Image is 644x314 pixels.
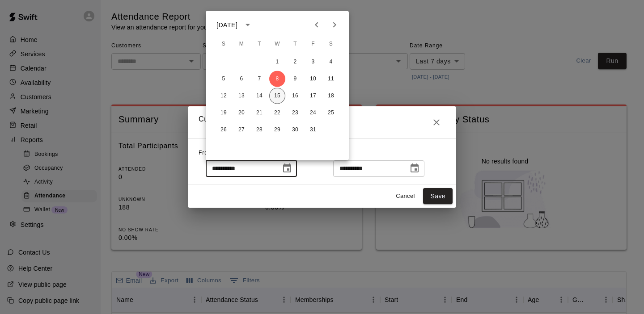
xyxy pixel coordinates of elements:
[323,54,339,70] button: 4
[287,105,303,121] button: 23
[233,35,250,53] span: Monday
[323,105,339,121] button: 25
[323,35,339,53] span: Saturday
[269,71,285,87] button: 8
[287,54,303,70] button: 2
[269,88,285,104] button: 15
[287,35,303,53] span: Thursday
[233,71,250,87] button: 6
[323,71,339,87] button: 11
[216,20,237,29] div: [DATE]
[251,122,267,138] button: 28
[216,88,232,104] button: 12
[240,17,255,33] button: calendar view is open, switch to year view
[305,105,321,121] button: 24
[406,159,424,177] button: Choose date, selected date is Oct 15, 2025
[216,35,232,53] span: Sunday
[323,88,339,104] button: 18
[251,105,267,121] button: 21
[233,122,250,138] button: 27
[278,159,296,177] button: Choose date, selected date is Oct 8, 2025
[423,188,453,205] button: Save
[428,113,445,131] button: Close
[216,105,232,121] button: 19
[287,88,303,104] button: 16
[305,54,321,70] button: 3
[308,16,326,34] button: Previous month
[305,88,321,104] button: 17
[305,35,321,53] span: Friday
[326,16,343,34] button: Next month
[269,122,285,138] button: 29
[287,71,303,87] button: 9
[199,150,228,156] span: From Date
[391,189,419,203] button: Cancel
[251,71,267,87] button: 7
[188,106,456,138] h2: Custom Event Date
[251,35,267,53] span: Tuesday
[269,105,285,121] button: 22
[216,122,232,138] button: 26
[251,88,267,104] button: 14
[269,54,285,70] button: 1
[233,105,250,121] button: 20
[269,35,285,53] span: Wednesday
[305,122,321,138] button: 31
[305,71,321,87] button: 10
[216,71,232,87] button: 5
[287,122,303,138] button: 30
[233,88,250,104] button: 13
